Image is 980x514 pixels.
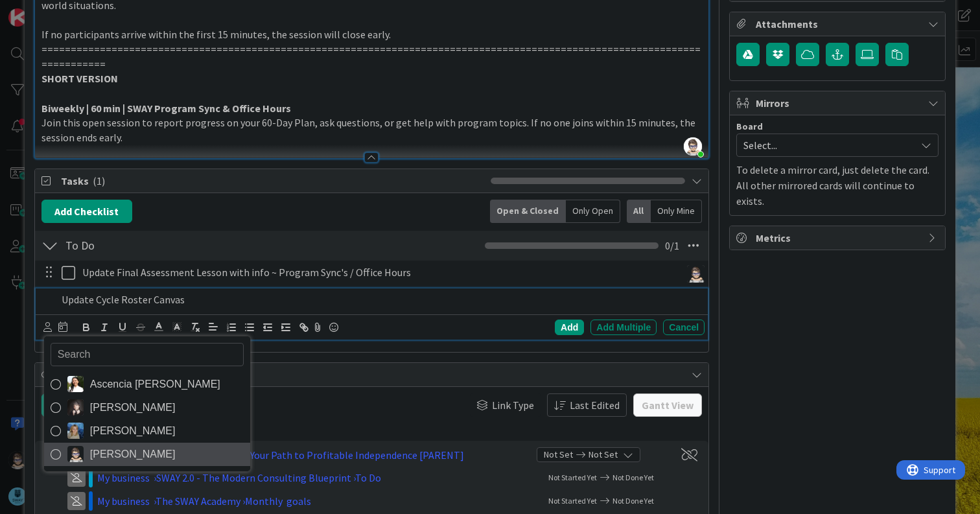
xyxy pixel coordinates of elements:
span: Last Edited [570,397,620,413]
span: Ascencia [PERSON_NAME] [90,375,220,394]
a: TP[PERSON_NAME] [44,443,250,466]
a: AKAscencia [PERSON_NAME] [44,373,250,396]
div: Add Multiple [590,320,657,335]
button: Add Checklist [41,200,132,223]
p: Update Final Assessment Lesson with info ~ Program Sync's / Office Hours [82,265,675,280]
div: All [627,200,651,223]
div: Add [555,320,584,335]
img: TP [67,446,84,462]
p: To delete a mirror card, just delete the card. All other mirrored cards will continue to exists. [736,162,939,209]
div: Only Mine [651,200,702,223]
span: Links [61,367,685,382]
div: My business › The SWAY Academy › Monthly goals [97,493,434,509]
strong: Biweekly | 60 min | SWAY Program Sync & Office Hours [41,102,291,115]
button: Last Edited [547,393,627,417]
img: TP [687,265,705,283]
img: BN [67,399,84,415]
div: Module 6: Wrapping Up - Own Your Path to Profitable Independence [PARENT] [119,447,464,463]
a: MA[PERSON_NAME] [44,419,250,443]
img: MA [67,423,84,439]
span: Tasks [61,173,484,189]
input: Add Checklist... [61,234,348,257]
p: Join this open session to report progress on your 60-Day Plan, ask questions, or get help with pr... [41,115,702,145]
span: Link Type [492,397,534,413]
img: GSQywPghEhdbY4OwXOWrjRcy4shk9sHH.png [684,137,702,156]
div: Cancel [663,320,705,335]
span: Board [736,122,763,131]
span: [PERSON_NAME] [90,398,176,417]
strong: SHORT VERSION [41,72,118,85]
div: Only Open [566,200,620,223]
span: [PERSON_NAME] [90,445,176,464]
img: AK [67,376,84,392]
span: Not Done Yet [612,496,654,506]
span: Not Started Yet [548,473,597,482]
span: Mirrors [756,95,922,111]
span: Support [27,2,59,18]
span: Select... [743,136,909,154]
a: BN[PERSON_NAME] [44,396,250,419]
p: Update Cycle Roster Canvas [62,292,699,307]
span: Not Set [544,448,573,461]
span: Not Done Yet [612,473,654,482]
button: Add Link [41,393,113,417]
span: Not Started Yet [548,496,597,506]
div: My business › SWAY 2.0 - The Modern Consulting Blueprint › To Do [97,470,434,485]
span: Attachments [756,16,922,32]
p: =================================================================================================... [41,42,702,71]
span: Metrics [756,230,922,246]
input: Search [51,343,244,366]
div: Parents [45,421,699,435]
span: [PERSON_NAME] [90,421,176,441]
button: Gantt View [633,393,702,417]
div: Open & Closed [490,200,566,223]
p: If no participants arrive within the first 15 minutes, the session will close early. [41,27,702,42]
span: ( 1 ) [93,174,105,187]
span: Not Set [589,448,618,461]
span: 0 / 1 [665,238,679,253]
